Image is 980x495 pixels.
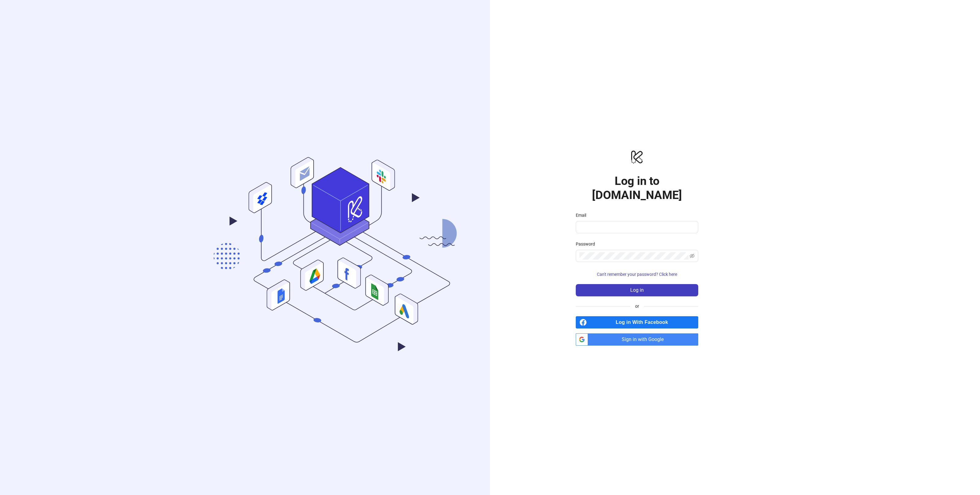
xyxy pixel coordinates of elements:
h1: Log in to [DOMAIN_NAME] [576,174,698,202]
button: Log in [576,284,698,296]
a: Log in With Facebook [576,316,698,328]
span: Sign in with Google [590,333,698,346]
label: Email [576,212,590,219]
button: Can't remember your password? Click here [576,269,698,279]
input: Email [579,223,693,231]
input: Password [579,252,688,260]
span: or [630,303,644,309]
span: Can't remember your password? Click here [597,272,677,277]
a: Sign in with Google [576,333,698,346]
label: Password [576,241,599,247]
span: Log in [630,287,644,293]
a: Can't remember your password? Click here [576,272,698,277]
span: eye-invisible [690,253,695,258]
span: Log in With Facebook [589,316,698,328]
